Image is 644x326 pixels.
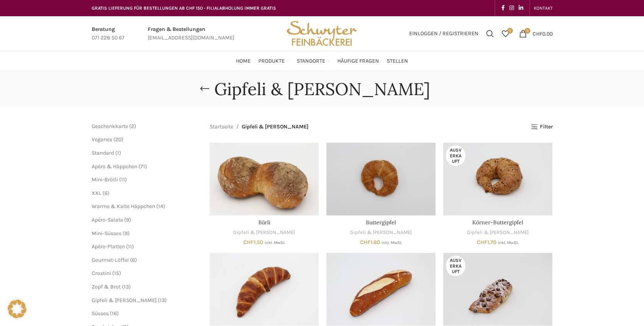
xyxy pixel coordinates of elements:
[258,58,285,65] span: Produkte
[242,123,309,131] span: Gipfeli & [PERSON_NAME]
[482,26,498,41] a: Suchen
[360,239,371,246] span: CHF
[387,58,408,65] span: Stellen
[477,239,497,246] bdi: 1.70
[534,0,553,16] a: KONTAKT
[126,217,129,223] span: 9
[498,26,513,41] a: 0
[195,81,214,97] a: Go back
[210,253,319,326] a: Laugen-Buttergipfel
[92,257,129,263] a: Gourmet-Löffel
[92,136,112,143] a: Veganes
[115,136,121,143] span: 20
[533,30,553,37] bdi: 0.00
[499,3,507,14] a: Facebook social link
[128,243,132,250] span: 11
[258,53,289,69] a: Produkte
[112,310,117,317] span: 16
[92,203,155,210] a: Warme & Kalte Häppchen
[265,240,285,245] small: inkl. MwSt.
[350,229,412,236] a: Gipfeli & [PERSON_NAME]
[210,123,309,131] nav: Breadcrumb
[236,58,251,65] span: Home
[297,53,330,69] a: Standorte
[148,25,234,43] a: Infobox link
[132,257,135,263] span: 6
[297,58,325,65] span: Standorte
[360,239,380,246] bdi: 1.60
[477,239,487,246] span: CHF
[92,310,109,317] a: Süsses
[337,58,379,65] span: Häufige Fragen
[92,243,125,250] a: Apéro-Platten
[446,145,465,166] span: Ausverkauft
[405,26,482,41] a: Einloggen / Registrieren
[210,123,233,131] a: Startseite
[516,3,526,14] a: Linkedin social link
[214,79,430,99] h1: Gipfeli & [PERSON_NAME]
[92,270,111,277] a: Crostini
[534,5,553,11] span: KONTAKT
[88,53,557,69] div: Main navigation
[443,143,552,215] a: Körner-Buttergipfel
[507,28,513,34] span: 0
[531,124,552,130] a: Filter
[114,270,119,277] span: 15
[92,123,128,130] a: Geschenkkarte
[210,143,319,215] a: Bürli
[92,217,123,223] a: Apéro-Salate
[533,30,542,37] span: CHF
[92,176,118,183] a: Mini-Brötli
[92,5,276,11] span: GRATIS LIEFERUNG FÜR BESTELLUNGEN AB CHF 150 - FILIALABHOLUNG IMMER GRATIS
[92,283,121,290] a: Zopf & Brot
[124,283,129,290] span: 13
[284,30,360,36] a: Site logo
[92,150,114,156] a: Standard
[92,25,125,43] a: Infobox link
[140,163,145,170] span: 71
[92,190,101,196] a: XXL
[117,150,119,156] span: 1
[387,53,408,69] a: Stellen
[467,229,529,236] a: Gipfeli & [PERSON_NAME]
[409,31,478,36] span: Einloggen / Registrieren
[366,219,396,226] a: Buttergipfel
[337,53,379,69] a: Häufige Fragen
[92,163,137,170] a: Apéro & Häppchen
[92,297,157,304] a: Gipfeli & [PERSON_NAME]
[160,297,165,304] span: 13
[443,253,552,326] a: Minor Schoggigipfel
[326,143,436,215] a: Buttergipfel
[243,239,263,246] bdi: 1.50
[381,240,402,245] small: inkl. MwSt.
[326,253,436,326] a: Laugen-Rugeli
[243,239,254,246] span: CHF
[92,230,121,237] a: Mini-Süsses
[104,190,108,196] span: 6
[507,3,516,14] a: Instagram social link
[530,0,557,16] div: Secondary navigation
[472,219,523,226] a: Körner-Buttergipfel
[131,123,134,130] span: 2
[121,176,125,183] span: 11
[515,26,557,41] a: 0 CHF0.00
[125,230,128,237] span: 9
[498,26,513,41] div: Meine Wunschliste
[524,28,530,34] span: 0
[158,203,163,210] span: 14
